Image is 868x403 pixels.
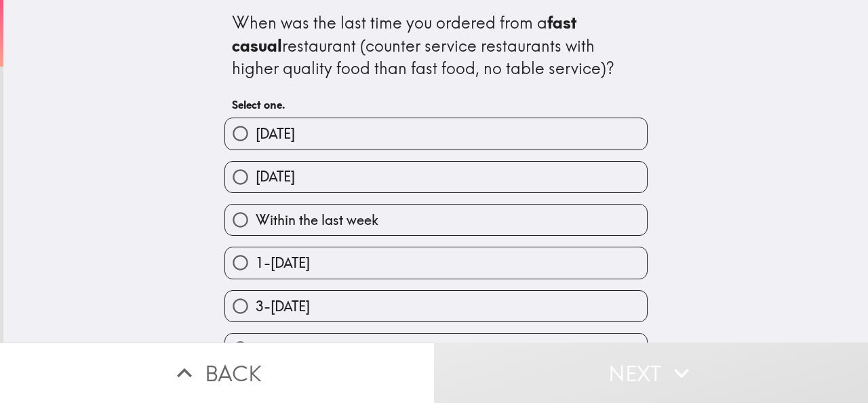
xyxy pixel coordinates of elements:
[225,334,647,364] button: 5 weeks-[DATE]
[225,291,647,321] button: 3-[DATE]
[232,12,580,56] b: fast casual
[256,297,310,316] span: 3-[DATE]
[256,253,310,273] span: 1-[DATE]
[256,340,351,359] span: 5 weeks-[DATE]
[225,205,647,235] button: Within the last week
[225,118,647,149] button: [DATE]
[225,247,647,278] button: 1-[DATE]
[232,12,640,80] div: When was the last time you ordered from a restaurant (counter service restaurants with higher qua...
[232,97,640,112] h6: Select one.
[256,211,378,230] span: Within the last week
[256,124,295,143] span: [DATE]
[225,162,647,192] button: [DATE]
[434,343,868,403] button: Next
[256,167,295,186] span: [DATE]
